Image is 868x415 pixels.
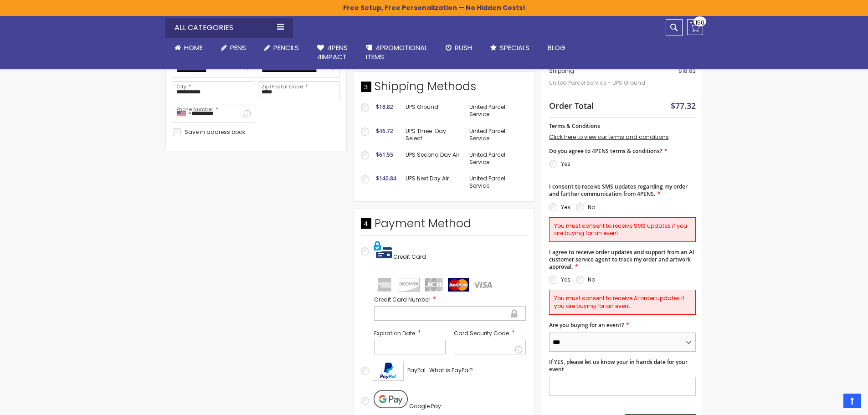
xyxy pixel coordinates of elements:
label: No [588,203,595,211]
span: Rush [455,43,472,52]
label: No [588,276,595,283]
a: 150 [687,19,703,35]
a: Top [843,394,861,408]
span: Pens [230,43,246,52]
label: Yes [561,160,570,168]
span: If YES, please let us know your in hands date for your event [549,358,688,373]
td: United Parcel Service [465,99,527,123]
td: UPS Three-Day Select [401,123,465,147]
td: UPS Ground [401,99,465,123]
span: I agree to receive order updates and support from an AI customer service agent to track my order ... [549,248,694,271]
img: amex [374,278,395,292]
td: UPS Second Day Air [401,147,465,170]
span: I consent to receive SMS updates regarding my order and further communication from 4PENS. [549,183,688,198]
span: $46.72 [376,127,393,135]
span: Do you agree to 4PENS terms & conditions? [549,147,662,155]
a: Pencils [255,38,308,58]
span: Home [184,43,203,52]
span: 150 [695,18,704,27]
td: United Parcel Service [465,170,527,194]
td: United Parcel Service [465,123,527,147]
img: discover [399,278,420,292]
span: $61.55 [376,151,393,159]
img: Pay with Google Pay [374,390,408,408]
div: All Categories [165,18,293,38]
span: Specials [500,43,529,52]
a: 4PROMOTIONALITEMS [357,38,437,67]
span: Blog [548,43,565,52]
label: Expiration Date [374,329,446,338]
span: $18.82 [678,67,696,75]
span: Pencils [273,43,299,52]
td: UPS Next Day Air [401,170,465,194]
label: Card Security Code [454,329,526,338]
a: Rush [437,38,481,58]
span: Shipping [549,67,574,75]
a: 4Pens4impact [308,38,357,67]
div: Shipping Methods [361,79,528,99]
strong: Order Total [549,99,594,111]
a: Home [165,38,212,58]
a: Click here to view our terms and conditions [549,133,669,141]
span: What is PayPal? [429,366,473,374]
span: Are you buying for an event? [549,321,624,329]
td: United Parcel Service [465,147,527,170]
a: What is PayPal? [429,365,473,376]
img: Acceptance Mark [373,361,404,381]
span: 4PROMOTIONAL ITEMS [366,43,427,61]
span: Google Pay [409,402,441,410]
div: United States: +1 [173,104,194,123]
div: Payment Method [361,216,528,236]
a: Specials [481,38,539,58]
div: Secure transaction [510,308,519,319]
span: $140.84 [376,174,396,182]
div: You must consent to receive SMS updates if you are buying for an event. [549,217,696,242]
span: Save in address book [185,128,245,136]
label: Yes [561,276,570,283]
a: Pens [212,38,255,58]
span: Terms & Conditions [549,122,600,130]
label: Yes [561,203,570,211]
span: PayPal [407,366,426,374]
div: You must consent to receive AI order updates if you are buying for an event. [549,290,696,314]
a: Blog [539,38,575,58]
img: mastercard [448,278,469,292]
img: visa [473,278,493,292]
label: Credit Card Number [374,295,526,304]
span: 4Pens 4impact [317,43,348,61]
span: United Parcel Service - UPS Ground [549,75,655,91]
img: Pay with credit card [374,241,392,259]
span: $18.82 [376,103,393,111]
img: jcb [423,278,444,292]
span: $77.32 [671,100,696,111]
span: Credit Card [393,253,426,261]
